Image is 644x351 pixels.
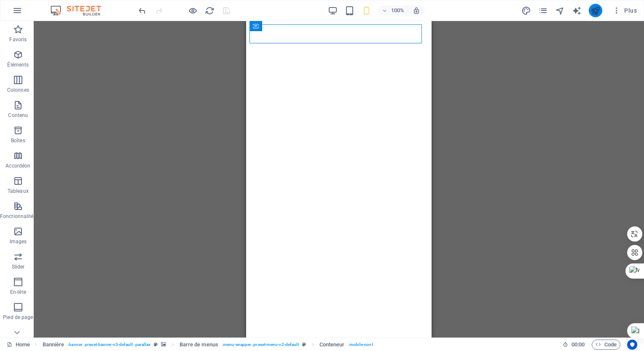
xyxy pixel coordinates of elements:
[413,7,420,14] i: Lors du redimensionnement, ajuster automatiquement le niveau de zoom en fonction de l'appareil sé...
[521,5,531,16] button: design
[563,340,585,350] h6: Durée de la session
[589,4,602,17] button: publish
[555,5,565,16] button: navigator
[391,5,404,16] h6: 100%
[572,5,582,16] button: text_generator
[10,238,27,245] p: Images
[378,5,408,16] button: 100%
[7,87,29,93] p: Colonnes
[577,341,579,348] span: :
[596,340,617,350] span: Code
[7,61,29,68] p: Éléments
[9,36,27,43] p: Favoris
[48,5,112,16] img: Editor Logo
[592,340,620,350] button: Code
[43,340,373,350] nav: breadcrumb
[11,137,25,144] p: Boîtes
[609,4,640,17] button: Plus
[521,6,531,16] i: Design (Ctrl+Alt+Y)
[538,6,548,16] i: Pages (Ctrl+Alt+S)
[8,188,29,194] p: Tableaux
[43,340,64,350] span: Cliquez pour sélectionner. Double-cliquez pour modifier.
[302,342,306,347] i: Cet élément est une présélection personnalisable.
[572,340,585,350] span: 00 00
[572,6,582,16] i: AI Writer
[67,340,150,350] span: . banner .preset-banner-v3-default .parallax
[5,162,30,169] p: Accordéon
[319,340,345,350] span: Cliquez pour sélectionner. Double-cliquez pour modifier.
[538,5,548,16] button: pages
[555,6,565,16] i: Navigateur
[205,6,215,16] i: Actualiser la page
[612,6,637,15] span: Plus
[12,263,25,270] p: Slider
[161,342,166,347] i: Cet élément contient un arrière-plan.
[137,5,147,16] button: undo
[8,112,28,119] p: Contenu
[180,340,218,350] span: Cliquez pour sélectionner. Double-cliquez pour modifier.
[7,340,30,350] a: Cliquez pour annuler la sélection. Double-cliquez pour ouvrir Pages.
[222,340,299,350] span: . menu-wrapper .preset-menu-v2-default
[154,342,158,347] i: Cet élément est une présélection personnalisable.
[348,340,373,350] span: . mobile-cont
[590,6,600,16] i: Publier
[137,6,147,16] i: Annuler : Modifier le lien (Ctrl+Z)
[204,5,215,16] button: reload
[10,289,26,295] p: En-tête
[3,314,33,321] p: Pied de page
[627,340,637,350] button: Usercentrics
